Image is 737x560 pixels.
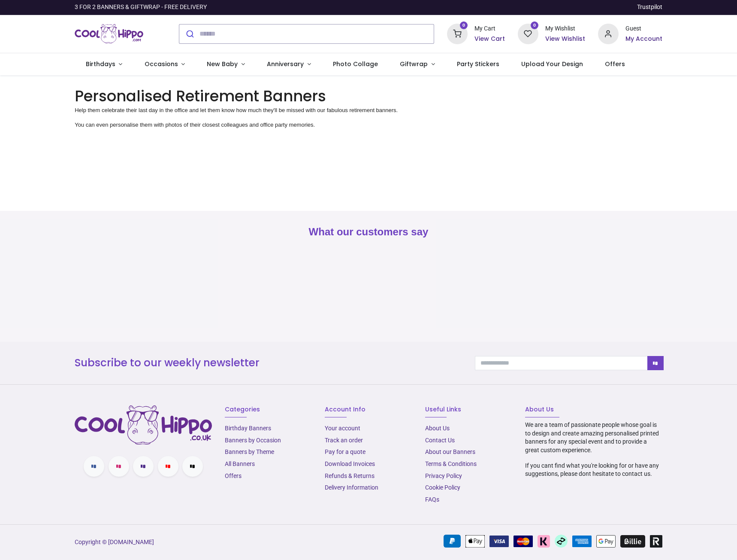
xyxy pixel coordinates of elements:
[75,53,133,76] a: Birthdays
[425,448,475,455] a: About our Banners
[75,225,662,239] h2: What our customers say
[75,356,462,370] h3: Subscribe to our weekly newsletter
[225,460,255,467] a: All Banners
[179,24,199,43] button: Submit
[545,24,585,33] div: My Wishlist
[650,535,662,548] img: Revolut Pay
[225,472,242,479] a: Offers
[325,448,365,455] a: Pay for a quote
[625,24,662,33] div: Guest
[75,3,207,12] div: 3 FOR 2 BANNERS & GIFTWRAP - FREE DELIVERY
[325,437,363,444] a: Track an order
[75,107,662,114] p: Help them celebrate their last day in the office and let them know how much they'll be missed wit...
[225,405,312,414] h6: Categories
[425,437,455,444] a: Contact Us
[75,22,143,46] a: Logo of Cool Hippo
[625,35,662,43] a: My Account
[325,425,360,432] a: Your account
[525,421,662,454] p: We are a team of passionate people whose goal is to design and create amazing personalised printe...
[75,121,662,129] p: You can even personalise them with photos of their closest colleagues and office party memories.
[513,536,533,547] img: MasterCard
[596,535,616,548] img: Google Pay
[75,85,662,107] h1: Personalised Retirement Banners
[333,60,378,68] span: Photo Collage
[525,405,662,414] h6: About Us
[465,535,485,548] img: Apple Pay
[256,53,322,76] a: Anniversary
[447,30,468,37] a: 0
[86,60,115,68] span: Birthdays
[460,21,468,30] sup: 0
[518,30,538,37] a: 0
[457,60,499,68] span: Party Stickers
[425,484,460,491] a: Cookie Policy
[425,460,477,467] a: Terms & Conditions
[225,448,274,455] a: Banners by Theme
[267,60,304,68] span: Anniversary
[145,60,178,68] span: Occasions
[325,484,378,491] a: Delivery Information
[474,24,505,33] div: My Cart
[572,536,592,547] img: American Express
[196,53,256,76] a: New Baby
[400,60,428,68] span: Giftwrap
[75,539,154,545] a: Copyright © [DOMAIN_NAME]
[605,60,625,68] span: Offers
[521,60,583,68] span: Upload Your Design
[389,53,446,76] a: Giftwrap
[425,496,439,503] a: FAQs
[425,425,450,432] a: About Us​
[75,22,143,46] img: Cool Hippo
[637,3,662,12] a: Trustpilot
[489,536,509,547] img: VISA
[531,21,539,30] sup: 0
[225,437,281,444] a: Banners by Occasion
[425,472,462,479] a: Privacy Policy
[474,35,505,43] a: View Cart
[133,53,196,76] a: Occasions
[538,535,550,548] img: Klarna
[325,460,375,467] a: Download Invoices
[444,535,461,548] img: PayPal
[555,535,568,548] img: Afterpay Clearpay
[207,60,238,68] span: New Baby
[325,405,412,414] h6: Account Info
[425,405,512,414] h6: Useful Links
[545,35,585,43] a: View Wishlist
[225,425,271,432] a: Birthday Banners
[325,472,375,479] a: Refunds & Returns
[525,462,662,478] p: If you cant find what you're looking for or have any suggestions, please dont hesitate to contact...
[620,535,645,548] img: Billie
